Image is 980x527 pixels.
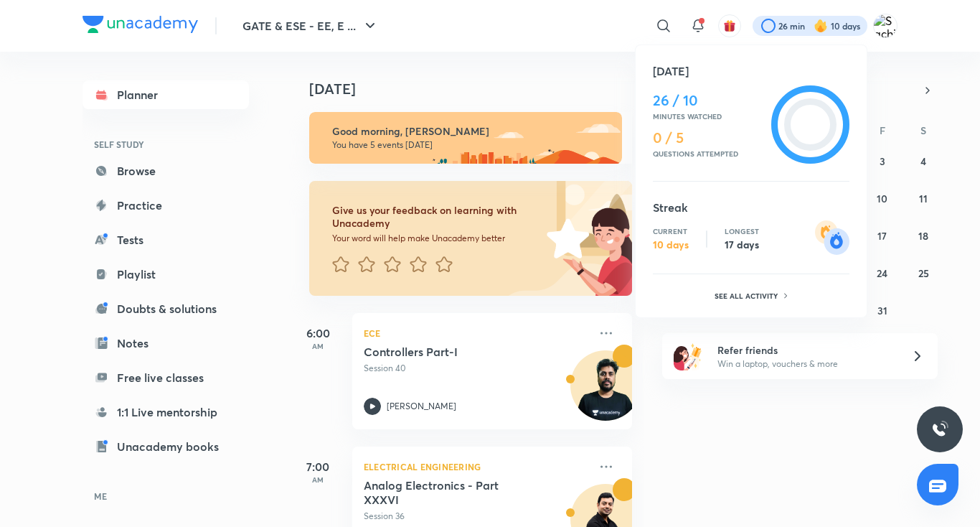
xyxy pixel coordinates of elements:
p: 17 days [725,238,759,251]
p: Current [653,227,689,235]
h4: 0 / 5 [653,129,765,146]
p: Longest [725,227,759,235]
h5: Streak [653,199,849,216]
img: streak [815,220,849,255]
p: 10 days [653,238,689,251]
h4: 26 / 10 [653,92,765,109]
p: Questions attempted [653,149,765,158]
p: Minutes watched [653,112,765,121]
h5: [DATE] [653,62,849,80]
p: See all activity [715,292,781,300]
